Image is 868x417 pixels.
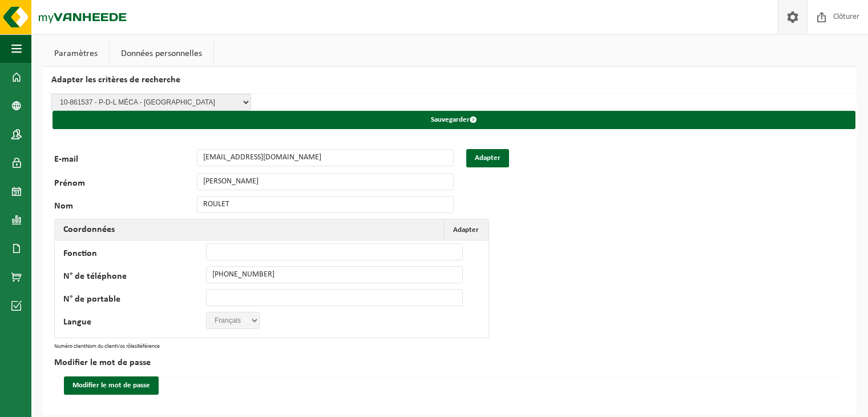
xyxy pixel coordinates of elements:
button: Sauvegarder [53,111,855,129]
label: Prénom [54,179,197,190]
a: Paramètres [43,41,109,67]
input: E-mail [197,149,454,166]
label: N° de portable [63,295,206,306]
th: Numéro client [54,344,86,350]
label: E-mail [54,155,197,167]
th: Vos rôles [116,344,137,350]
th: Référence [137,344,160,350]
label: Fonction [63,249,206,260]
label: N° de téléphone [63,272,206,283]
label: Nom [54,202,197,213]
h2: Coordonnées [55,219,123,240]
select: '; '; '; [206,312,260,329]
button: Adapter [466,149,509,167]
h2: Adapter les critères de recherche [43,67,857,94]
span: Adapter [453,226,479,234]
a: Données personnelles [110,41,213,67]
label: Langue [63,318,206,329]
button: Modifier le mot de passe [64,376,159,395]
h2: Modifier le mot de passe [54,350,845,376]
button: Adapter [444,219,487,240]
th: Nom du client [86,344,116,350]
